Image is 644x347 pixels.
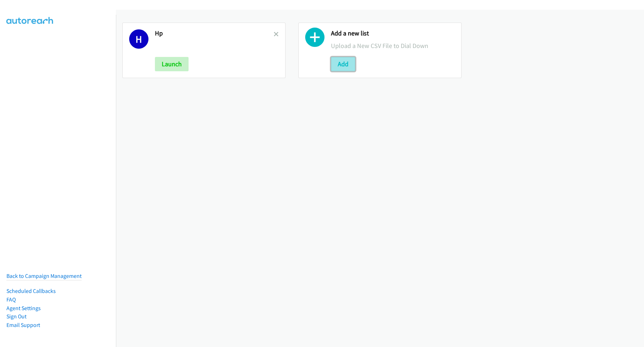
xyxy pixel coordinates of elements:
[6,313,26,320] a: Sign Out
[331,29,455,38] h2: Add a new list
[6,305,41,312] a: Agent Settings
[6,288,56,294] a: Scheduled Callbacks
[6,322,40,328] a: Email Support
[6,273,82,279] a: Back to Campaign Management
[155,57,189,71] button: Launch
[129,29,148,49] h1: H
[331,41,455,50] p: Upload a New CSV File to Dial Down
[155,29,274,38] h2: Hp
[6,296,16,303] a: FAQ
[331,57,355,71] button: Add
